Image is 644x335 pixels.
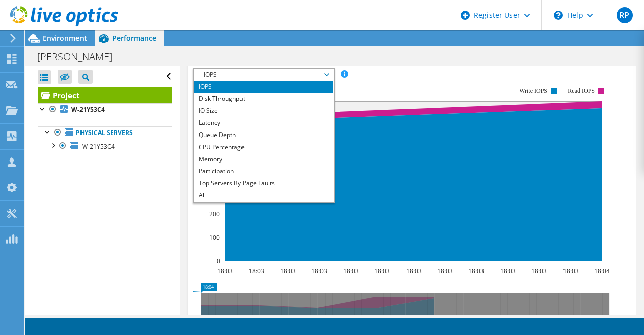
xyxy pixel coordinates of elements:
[194,117,333,129] li: Latency
[194,189,333,202] li: All
[71,105,105,114] b: W-21Y53C4
[617,7,633,23] span: RP
[374,266,389,275] text: 18:03
[38,140,172,153] a: W-21Y53C4
[194,93,333,105] li: Disk Throughput
[194,105,333,117] li: IO Size
[311,266,327,275] text: 18:03
[194,141,333,153] li: CPU Percentage
[531,266,546,275] text: 18:03
[406,266,421,275] text: 18:03
[194,129,333,141] li: Queue Depth
[343,266,358,275] text: 18:03
[568,87,595,94] text: Read IOPS
[194,165,333,177] li: Participation
[554,11,563,20] svg: \n
[594,266,609,275] text: 18:04
[500,266,515,275] text: 18:03
[38,126,172,140] a: Physical Servers
[437,266,452,275] text: 18:03
[38,87,172,103] a: Project
[199,69,328,81] span: IOPS
[209,210,220,218] text: 200
[38,103,172,116] a: W-21Y53C4
[468,266,484,275] text: 18:03
[194,153,333,165] li: Memory
[43,33,87,43] span: Environment
[194,177,333,189] li: Top Servers By Page Faults
[248,266,264,275] text: 18:03
[562,266,578,275] text: 18:03
[209,233,220,242] text: 100
[280,266,295,275] text: 18:03
[82,142,115,151] span: W-21Y53C4
[217,257,220,265] text: 0
[519,87,547,94] text: Write IOPS
[217,266,232,275] text: 18:03
[194,81,333,93] li: IOPS
[33,51,128,62] h1: [PERSON_NAME]
[112,33,156,43] span: Performance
